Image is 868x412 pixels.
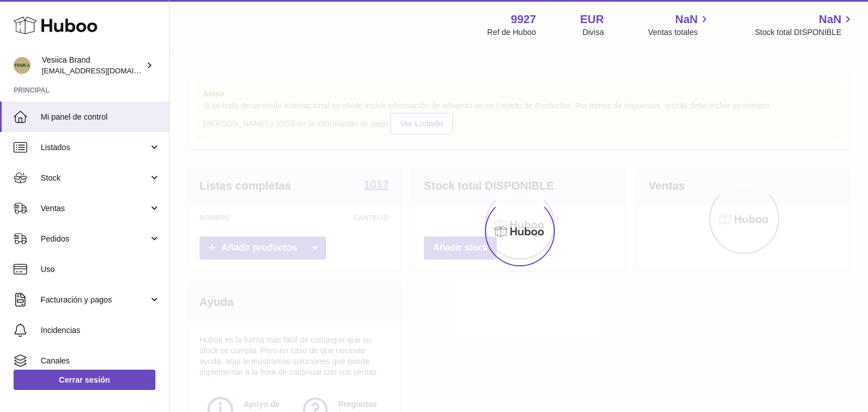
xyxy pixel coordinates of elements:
[819,12,841,27] span: NaN
[41,356,160,366] span: Canales
[755,12,854,38] a: NaN Stock total DISPONIBLE
[42,55,144,76] div: Vesiica Brand
[675,12,698,27] span: NaN
[41,112,160,122] span: Mi panel de control
[648,12,711,38] a: NaN Ventas totales
[41,264,160,275] span: Uso
[755,27,854,38] span: Stock total DISPONIBLE
[41,173,149,183] span: Stock
[41,325,160,336] span: Incidencias
[648,27,711,38] span: Ventas totales
[511,12,536,27] strong: 9927
[41,142,149,153] span: Listados
[41,295,149,305] span: Facturación y pagos
[42,66,166,75] span: [EMAIL_ADDRESS][DOMAIN_NAME]
[487,27,536,38] div: Ref de Huboo
[41,203,149,214] span: Ventas
[580,12,604,27] strong: EUR
[41,234,149,244] span: Pedidos
[14,370,155,390] a: Cerrar sesión
[583,27,604,38] div: Divisa
[14,57,31,74] img: logistic@vesiica.com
